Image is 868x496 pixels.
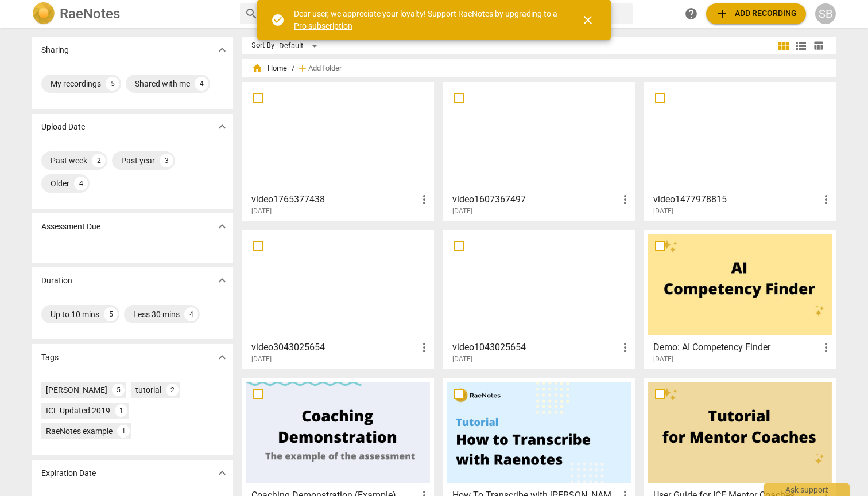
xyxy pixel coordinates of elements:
[245,7,258,21] span: search
[452,354,472,364] span: [DATE]
[792,37,809,54] button: List view
[51,178,69,189] div: Older
[819,341,833,354] span: more_vert
[648,234,832,364] a: Demo: AI Competency Finder[DATE]
[117,425,130,438] div: 1
[794,39,808,53] span: view_list
[648,86,832,216] a: video1477978815[DATE]
[251,63,287,74] span: Home
[41,275,72,287] p: Duration
[251,193,417,206] h3: video1765377438
[215,466,229,480] span: expand_more
[681,3,702,24] a: Help
[41,467,96,479] p: Expiration Date
[112,384,125,396] div: 5
[292,64,294,73] span: /
[251,354,272,364] span: [DATE]
[294,21,352,30] a: Pro subscription
[215,350,229,364] span: expand_more
[41,352,59,364] p: Tags
[308,64,342,73] span: Add folder
[215,274,229,287] span: expand_more
[32,2,231,25] a: LogoRaeNotes
[775,37,792,54] button: Tile view
[706,3,806,24] button: Upload
[452,206,472,216] span: [DATE]
[653,341,819,354] h3: Demo: AI Competency Finder
[813,40,824,51] span: table_chart
[195,77,208,91] div: 4
[46,425,113,437] div: RaeNotes example
[251,341,417,354] h3: video3043025654
[684,7,698,21] span: help
[92,154,106,167] div: 2
[777,39,790,53] span: view_module
[447,86,631,216] a: video1607367497[DATE]
[51,308,99,320] div: Up to 10 mins
[715,7,729,21] span: add
[618,341,632,354] span: more_vert
[115,404,127,417] div: 1
[106,77,119,91] div: 5
[279,37,321,55] div: Default
[214,218,231,235] button: Show more
[104,307,118,321] div: 5
[618,193,632,206] span: more_vert
[715,7,797,21] span: Add recording
[133,308,180,320] div: Less 30 mins
[51,78,101,89] div: My recordings
[417,341,431,354] span: more_vert
[447,234,631,364] a: video1043025654[DATE]
[819,193,833,206] span: more_vert
[41,121,85,133] p: Upload Date
[46,405,110,416] div: ICF Updated 2019
[214,118,231,135] button: Show more
[417,193,431,206] span: more_vert
[653,193,819,206] h3: video1477978815
[294,8,560,32] div: Dear user, we appreciate your loyalty! Support RaeNotes by upgrading to a
[51,155,87,166] div: Past week
[251,206,272,216] span: [DATE]
[246,234,430,364] a: video3043025654[DATE]
[32,2,55,25] img: Logo
[251,41,274,50] div: Sort By
[815,3,836,24] button: SB
[581,13,595,27] span: close
[452,341,618,354] h3: video1043025654
[214,464,231,482] button: Show more
[215,220,229,233] span: expand_more
[46,384,107,396] div: [PERSON_NAME]
[215,43,229,57] span: expand_more
[214,349,231,366] button: Show more
[271,13,285,27] span: check_circle
[135,78,190,89] div: Shared with me
[60,6,120,22] h2: RaeNotes
[653,206,673,216] span: [DATE]
[574,6,602,34] button: Close
[214,41,231,58] button: Show more
[41,44,69,56] p: Sharing
[297,63,308,74] span: add
[214,272,231,289] button: Show more
[184,307,198,321] div: 4
[121,155,155,166] div: Past year
[452,193,618,206] h3: video1607367497
[135,384,161,396] div: tutorial
[41,221,100,233] p: Assessment Due
[653,354,673,364] span: [DATE]
[809,37,827,54] button: Table view
[166,384,179,396] div: 2
[246,86,430,216] a: video1765377438[DATE]
[160,154,173,167] div: 3
[74,177,88,190] div: 4
[764,483,850,496] div: Ask support
[215,120,229,134] span: expand_more
[251,63,263,74] span: home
